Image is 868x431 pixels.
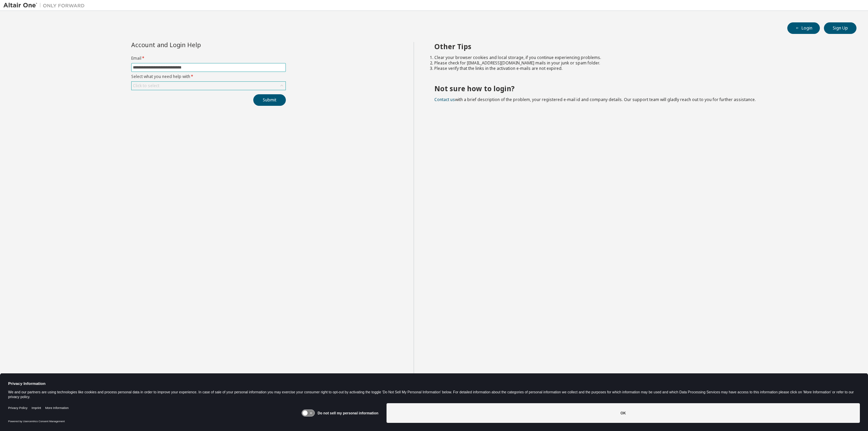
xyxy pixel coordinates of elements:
div: Click to select [133,83,159,89]
button: Submit [253,94,286,106]
h2: Other Tips [434,42,845,51]
span: with a brief description of the problem, your registered e-mail id and company details. Our suppo... [434,97,756,102]
li: Clear your browser cookies and local storage, if you continue experiencing problems. [434,55,845,60]
label: Email [131,56,286,61]
img: Altair One [3,2,88,9]
button: Sign Up [824,22,856,34]
label: Select what you need help with [131,74,286,79]
li: Please check for [EMAIL_ADDRESS][DOMAIN_NAME] mails in your junk or spam folder. [434,60,845,66]
div: Click to select [132,82,285,90]
a: Contact us [434,97,455,102]
li: Please verify that the links in the activation e-mails are not expired. [434,66,845,71]
button: Login [787,22,820,34]
h2: Not sure how to login? [434,84,845,93]
div: Account and Login Help [131,42,255,47]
